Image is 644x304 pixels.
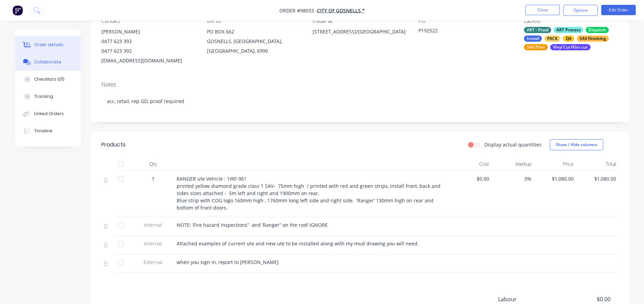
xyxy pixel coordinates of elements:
span: $0.00 [453,175,489,182]
div: PO [418,18,513,24]
div: Qty [132,157,174,171]
div: ART Process [554,27,583,33]
div: Linked Orders [34,111,64,117]
button: Close [525,5,560,15]
div: Notes [101,81,619,88]
span: Order #98033 - [279,7,317,14]
div: SAV Finishing [577,36,609,42]
label: Display actual quantities [484,141,542,148]
div: Bill to [207,18,301,24]
button: Options [563,5,598,16]
span: Internal [135,240,171,247]
button: Edit Order [601,5,636,15]
div: PO BOX 662 [207,27,301,37]
div: ART - Proof [524,27,551,33]
button: Collaborate [15,53,81,71]
div: GOSNELLS, [GEOGRAPHIC_DATA], [GEOGRAPHIC_DATA], 6990 [207,37,301,56]
button: Linked Orders [15,105,81,122]
div: [STREET_ADDRESS]/[GEOGRAPHIC_DATA] [313,27,407,49]
div: Order details [34,42,63,48]
div: Labels [524,18,618,24]
div: 0477 623 392 [101,46,196,56]
div: Checklists 0/0 [34,76,65,82]
div: PACK [544,36,561,42]
button: Order details [15,36,81,53]
button: Timeline [15,122,81,140]
div: [PERSON_NAME]0477 623 3920477 623 392[EMAIL_ADDRESS][DOMAIN_NAME] [101,27,196,65]
span: Labour [498,295,559,303]
div: PO BOX 662GOSNELLS, [GEOGRAPHIC_DATA], [GEOGRAPHIC_DATA], 6990 [207,27,301,56]
span: RANGER ute Vehicle : 1IRF-961 printed yellow diamond grade class 1 SAV- 75mm high / printed with ... [177,175,442,211]
span: 0% [495,175,532,182]
div: Total [576,157,619,171]
div: Price [534,157,577,171]
a: CITY OF GOSNELLS * [317,7,365,14]
span: $0.00 [559,295,610,303]
div: Collaborate [34,59,61,65]
span: Attached examples of current ute and new ute to be installed along with my mud drawing you will n... [177,240,419,247]
div: Dispatch [586,27,609,33]
div: acc, retail, rep GD, proof required [101,91,619,112]
div: Products [101,141,126,149]
div: SAV Print [524,44,548,50]
span: NOTE: ‘Fire hazard inspections” and ‘Ranger” on the roof IGNORE [177,222,328,228]
span: $1,080.00 [537,175,574,182]
span: 1 [152,175,155,182]
img: Factory [12,5,23,16]
span: $1,080.00 [579,175,616,182]
button: Checklists 0/0 [15,71,81,88]
div: Install at [313,18,407,24]
div: P192522 [418,27,505,37]
div: Contact [101,18,196,24]
button: Tracking [15,88,81,105]
button: Show / Hide columns [550,139,603,150]
div: [EMAIL_ADDRESS][DOMAIN_NAME] [101,56,196,65]
span: External [135,259,171,266]
span: Internal [135,221,171,229]
div: Install [524,36,542,42]
div: Timeline [34,128,52,134]
div: Markup [492,157,534,171]
div: Vinyl Cut/Kiss cut [550,44,591,50]
div: 0477 623 392 [101,37,196,46]
div: Tracking [34,93,53,100]
div: [STREET_ADDRESS]/[GEOGRAPHIC_DATA] [313,27,407,37]
div: [PERSON_NAME] [101,27,196,37]
div: Cost [450,157,492,171]
span: when you sign in, report to [PERSON_NAME] [177,259,279,265]
div: QA [563,36,574,42]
